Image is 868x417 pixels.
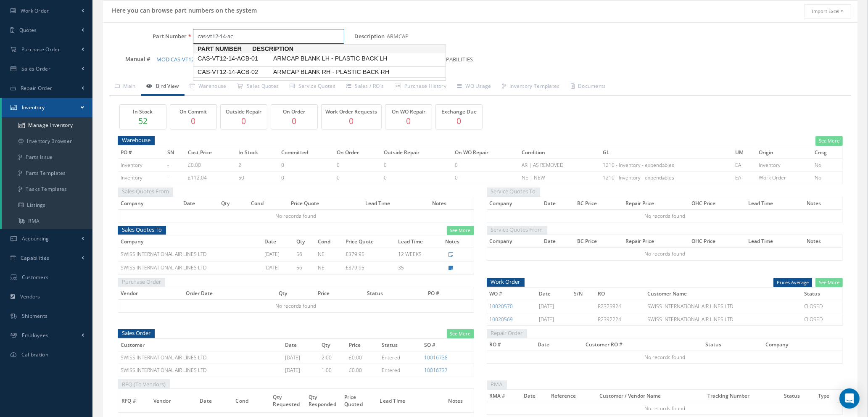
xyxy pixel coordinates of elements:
th: Date [541,235,574,248]
th: Date [535,338,583,351]
th: OHC Price [689,197,746,209]
span: Vendors [20,293,40,300]
th: In Stock [236,146,279,158]
td: 0 [279,171,334,184]
th: Customer / Vendor Name [597,390,705,402]
th: Date [521,390,549,402]
a: See More [815,136,843,146]
p: 0 [172,115,214,127]
td: 56 [294,261,315,274]
th: PO # [118,146,165,158]
td: CLOSED [802,300,843,313]
span: ARMCAP BLANK RH - PLASTIC BACK RH [272,68,398,77]
th: Price Quote [288,197,363,209]
a: See More [447,226,474,235]
th: OHC Price [689,235,746,248]
td: 0 [334,158,382,171]
a: Parts Templates [2,165,92,181]
span: Inventory [121,161,142,169]
th: SO # [422,339,474,351]
td: 1210 - Inventory - expendables [600,158,733,171]
th: UM [733,146,756,158]
a: 10020569 [490,316,513,323]
th: Status [364,287,425,300]
span: Repair Order [487,328,527,338]
td: No records found [487,351,843,364]
label: Manual # [103,54,150,64]
h5: On Order [273,109,315,115]
h5: In Stock [122,109,164,115]
th: SN [165,146,185,158]
td: NE [315,261,343,274]
h5: Outside Repair [223,109,265,115]
td: £379.95 [343,261,396,274]
th: Qty [294,235,315,248]
th: Price [346,339,379,351]
th: Customer Name [645,288,802,300]
td: SWISS INTERNATIONAL AIR LINES LTD [118,351,283,364]
th: RMA # [487,390,521,402]
a: Inventory Browser [2,133,92,149]
th: Lead Time [746,235,804,248]
td: NE | NEW [519,171,600,184]
a: Listings [2,197,92,213]
td: No [812,171,842,184]
th: Repair Price [623,197,689,209]
span: Description [252,45,378,53]
th: Lead Time [363,197,430,209]
span: Sales Quotes From [118,186,173,197]
td: - [165,171,185,184]
td: [DATE] [536,300,571,313]
th: On Order [334,146,382,158]
td: CLOSED [802,313,843,325]
span: Qty Responded [309,393,336,408]
a: Service Quotes [284,78,341,96]
th: Customer [118,339,283,351]
th: Date [536,288,571,300]
span: Purchase Order [118,277,165,287]
th: Company [763,338,843,351]
th: Date [262,235,294,248]
td: £0.00 [346,351,379,364]
th: Status [703,338,763,351]
th: Notes [430,197,474,209]
th: Origin [756,146,813,158]
td: No records found [487,402,843,415]
a: Sales / RO's [341,78,389,96]
a: See More [447,329,474,339]
th: Qty [276,287,315,300]
th: WO # [487,288,536,300]
th: On WO Repair [452,146,520,158]
p: 0 [273,115,315,127]
a: Inventory Templates [497,78,565,96]
td: 50 [236,171,279,184]
a: Bird View [141,78,185,96]
th: BC Price [575,235,623,248]
span: Service Quotes From [487,224,547,235]
span: RFQ # [121,396,136,404]
td: [DATE] [282,351,319,364]
th: Notes [804,197,842,209]
span: Customers [22,274,49,281]
th: Notes [443,235,474,248]
span: Employees [22,332,49,339]
th: Vendor [118,287,184,300]
td: No [812,158,842,171]
h5: Here you can browse part numbers on the system [109,4,257,14]
th: Date [541,197,574,209]
h5: On Commit [172,109,214,115]
span: Cond [236,396,249,404]
a: 10016738 [424,354,448,361]
span: RFQ (To Vendors) [118,379,170,390]
th: Qty [319,339,346,351]
th: PO # [425,287,474,300]
td: 1.00 [319,364,346,377]
a: 10016737 [424,367,448,374]
a: 10020570 [490,303,513,310]
th: RO [595,288,644,300]
td: SWISS INTERNATIONAL AIR LINES LTD [645,313,802,325]
th: Outside Repair [381,146,452,158]
td: NE [315,248,343,261]
th: Status [379,339,422,351]
th: Repair Price [623,235,689,248]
